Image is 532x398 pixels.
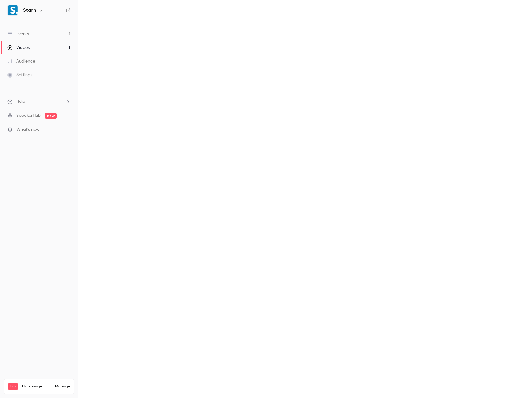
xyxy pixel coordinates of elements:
span: Plan usage [22,384,51,389]
div: Videos [7,45,30,51]
span: Pro [8,383,18,390]
a: SpeakerHub [16,112,41,119]
div: Events [7,31,29,37]
img: Stann [8,5,18,15]
span: What's new [16,126,40,133]
h6: Stann [23,7,36,13]
iframe: Noticeable Trigger [63,127,70,133]
div: Settings [7,72,32,78]
span: Help [16,98,25,105]
a: Manage [55,384,70,389]
li: help-dropdown-opener [7,98,70,105]
div: Audience [7,58,35,64]
span: new [45,113,57,119]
